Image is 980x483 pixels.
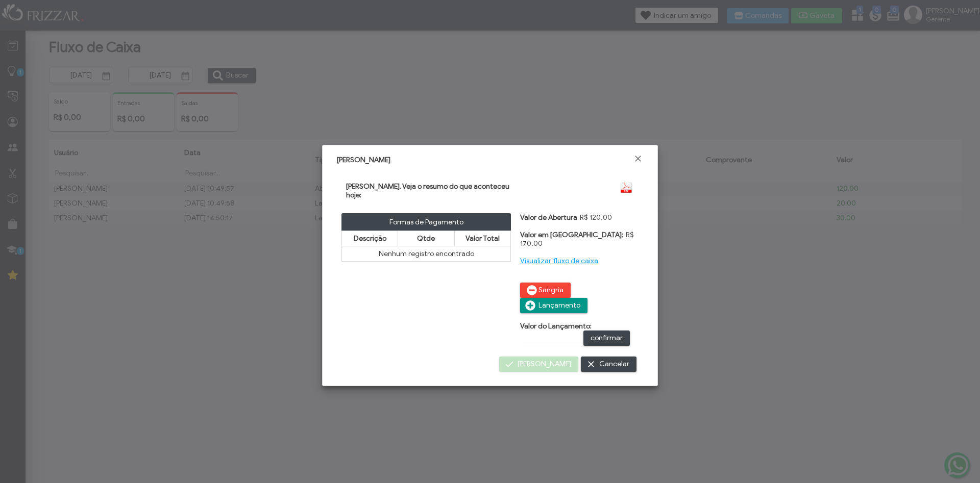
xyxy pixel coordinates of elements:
span: [PERSON_NAME]. Veja o resumo do que aconteceu hoje: [346,182,509,199]
label: Valor de Abertura [520,213,577,222]
th: Descrição [342,231,398,246]
span: [PERSON_NAME] [337,156,390,164]
button: Sangria [520,283,571,298]
div: Formas de Pagamento [341,213,511,231]
img: Gerar PDF [619,182,634,193]
td: Nenhum registro encontrado [342,246,511,261]
span: R$ 120,00 [577,213,612,222]
th: Qtde [398,231,454,246]
button: Cancelar [581,357,636,372]
a: Visualizar fluxo de caixa [520,257,598,265]
button: Lançamento [520,298,587,313]
span: Valor Total [465,234,500,243]
span: Cancelar [599,357,629,372]
span: Sangria [538,283,563,298]
span: Lançamento [538,298,580,313]
button: confirmar [583,331,630,346]
label: Valor do Lançamento: [520,322,592,331]
label: Valor em [GEOGRAPHIC_DATA]: [520,231,623,239]
span: Descrição [354,234,386,243]
a: Fechar [633,154,643,164]
span: R$ 170,00 [520,231,634,248]
th: Valor Total [454,231,510,246]
span: confirmar [591,331,623,346]
span: Qtde [417,234,435,243]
